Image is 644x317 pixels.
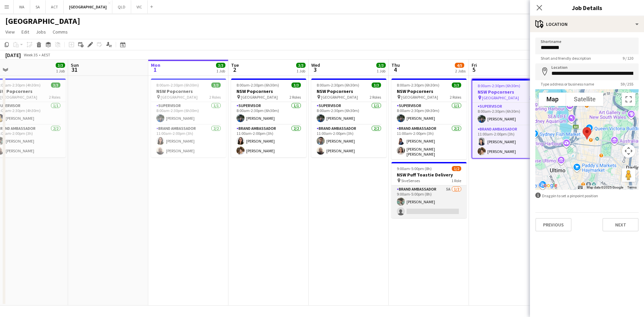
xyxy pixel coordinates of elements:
[391,186,467,218] app-card-role: Brand Ambassador5A1/29:00am-5:00pm (8h)[PERSON_NAME]
[19,28,32,36] a: Edit
[391,162,467,218] app-job-card: 9:00am-5:00pm (8h)1/2NSW Puff Toastie Delivery 5iveSenses1 RoleBrand Ambassador5A1/29:00am-5:00pm...
[50,28,70,36] a: Comms
[64,0,112,13] button: [GEOGRAPHIC_DATA]
[151,88,226,94] h3: NSW Popcorners
[36,29,46,35] span: Jobs
[391,172,467,178] h3: NSW Puff Toastie Delivery
[317,83,359,88] span: 8:00am-2:30pm (6h30m)
[231,78,306,157] div: 8:00am-2:30pm (6h30m)3/3NSW Popcorners [GEOGRAPHIC_DATA]2 RolesSupervisor1/18:00am-2:30pm (6h30m)...
[71,62,79,68] span: Sun
[622,168,635,182] button: Drag Pegman onto the map to open Street View
[370,95,381,100] span: 2 Roles
[627,186,637,189] a: Terms (opens in new tab)
[390,66,400,73] span: 4
[452,166,461,171] span: 1/2
[33,28,49,36] a: Jobs
[391,62,400,68] span: Thu
[5,29,15,35] span: View
[602,218,639,231] button: Next
[401,95,438,100] span: [GEOGRAPHIC_DATA]
[472,78,547,159] app-job-card: 8:00am-2:30pm (6h30m)3/3NSW Popcorners [GEOGRAPHIC_DATA]2 RolesSupervisor1/18:00am-2:30pm (6h30m)...
[472,89,546,95] h3: NSW Popcorners
[478,83,520,88] span: 8:00am-2:30pm (6h30m)
[539,93,566,106] button: Show street map
[321,95,358,100] span: [GEOGRAPHIC_DATA]
[112,0,131,13] button: QLD
[216,63,225,68] span: 3/3
[578,185,583,190] button: Keyboard shortcuts
[151,125,226,157] app-card-role: Brand Ambassador2/211:00am-2:00pm (3h)[PERSON_NAME][PERSON_NAME]
[42,52,50,57] div: AEST
[452,83,461,88] span: 3/3
[537,181,559,190] img: Google
[231,125,306,157] app-card-role: Brand Ambassador2/211:00am-2:00pm (3h)[PERSON_NAME][PERSON_NAME]
[311,62,320,68] span: Wed
[530,3,644,12] h3: Job Details
[535,218,572,231] button: Previous
[231,62,239,68] span: Tue
[151,62,160,68] span: Mon
[22,52,39,57] span: Week 35
[236,83,279,88] span: 8:00am-2:30pm (6h30m)
[231,88,306,94] h3: NSW Popcorners
[455,68,466,73] div: 2 Jobs
[482,95,519,100] span: [GEOGRAPHIC_DATA]
[49,95,60,100] span: 2 Roles
[296,63,306,68] span: 3/3
[451,178,461,183] span: 1 Role
[397,83,439,88] span: 8:00am-2:30pm (6h30m)
[372,83,381,88] span: 3/3
[53,29,68,35] span: Comms
[151,78,226,157] app-job-card: 8:00am-2:30pm (6h30m)3/3NSW Popcorners [GEOGRAPHIC_DATA]2 RolesSupervisor1/18:00am-2:30pm (6h30m)...
[156,83,199,88] span: 8:00am-2:30pm (6h30m)
[289,95,301,100] span: 2 Roles
[401,178,420,183] span: 5iveSenses
[615,82,639,87] span: 59 / 255
[535,56,596,61] span: Short and friendly description
[21,29,29,35] span: Edit
[297,68,305,73] div: 1 Job
[310,66,320,73] span: 3
[161,95,198,100] span: [GEOGRAPHIC_DATA]
[529,95,541,100] span: 2 Roles
[311,88,386,94] h3: NSW Popcorners
[30,0,46,13] button: SA
[622,144,635,158] button: Map camera controls
[535,82,599,87] span: Type address or business name
[0,95,37,100] span: [GEOGRAPHIC_DATA]
[14,0,30,13] button: WA
[537,181,559,190] a: Open this area in Google Maps (opens a new window)
[391,125,467,159] app-card-role: Brand Ambassador2/211:00am-2:00pm (3h)[PERSON_NAME][PERSON_NAME] [PERSON_NAME]
[455,63,464,68] span: 4/5
[617,56,639,61] span: 9 / 120
[241,95,278,100] span: [GEOGRAPHIC_DATA]
[622,93,635,106] button: Toggle fullscreen view
[211,83,221,88] span: 3/3
[391,88,467,94] h3: NSW Popcorners
[391,78,467,159] app-job-card: 8:00am-2:30pm (6h30m)3/3NSW Popcorners [GEOGRAPHIC_DATA]2 RolesSupervisor1/18:00am-2:30pm (6h30m)...
[450,95,461,100] span: 2 Roles
[535,193,639,199] div: Drag pin to set a pinpoint position
[472,62,477,68] span: Fri
[216,68,225,73] div: 1 Job
[397,166,432,171] span: 9:00am-5:00pm (8h)
[5,52,21,58] div: [DATE]
[209,95,221,100] span: 2 Roles
[231,102,306,125] app-card-role: Supervisor1/18:00am-2:30pm (6h30m)[PERSON_NAME]
[376,63,386,68] span: 3/3
[56,68,65,73] div: 1 Job
[471,66,477,73] span: 5
[472,103,546,125] app-card-role: Supervisor1/18:00am-2:30pm (6h30m)[PERSON_NAME]
[151,102,226,125] app-card-role: Supervisor1/18:00am-2:30pm (6h30m)[PERSON_NAME]
[391,102,467,125] app-card-role: Supervisor1/18:00am-2:30pm (6h30m)[PERSON_NAME]
[291,83,301,88] span: 3/3
[311,78,386,157] app-job-card: 8:00am-2:30pm (6h30m)3/3NSW Popcorners [GEOGRAPHIC_DATA]2 RolesSupervisor1/18:00am-2:30pm (6h30m)...
[472,125,546,158] app-card-role: Brand Ambassador2/211:00am-2:00pm (3h)[PERSON_NAME][PERSON_NAME]
[377,68,385,73] div: 1 Job
[5,16,80,26] h1: [GEOGRAPHIC_DATA]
